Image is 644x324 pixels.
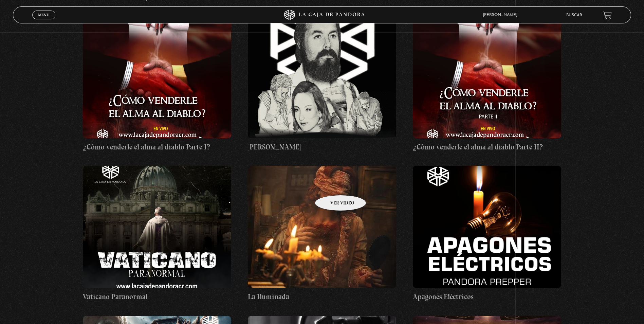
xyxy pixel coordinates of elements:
h4: ¿Cómo venderle el alma al diablo Parte I? [83,142,231,152]
a: ¿Cómo venderle el alma al diablo Parte II? [413,16,561,152]
span: [PERSON_NAME] [479,13,524,17]
a: View your shopping cart [603,11,612,20]
h4: La Iluminada [248,291,396,302]
a: Buscar [566,13,582,17]
a: La Iluminada [248,166,396,302]
a: [PERSON_NAME] [248,16,396,152]
h4: [PERSON_NAME] [248,142,396,152]
span: Menu [38,13,49,17]
h4: Apagones Eléctricos [413,291,561,302]
a: Vaticano Paranormal [83,166,231,302]
a: ¿Cómo venderle el alma al diablo Parte I? [83,16,231,152]
span: Cerrar [36,19,52,23]
h4: Vaticano Paranormal [83,291,231,302]
h4: ¿Cómo venderle el alma al diablo Parte II? [413,142,561,152]
a: Apagones Eléctricos [413,166,561,302]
